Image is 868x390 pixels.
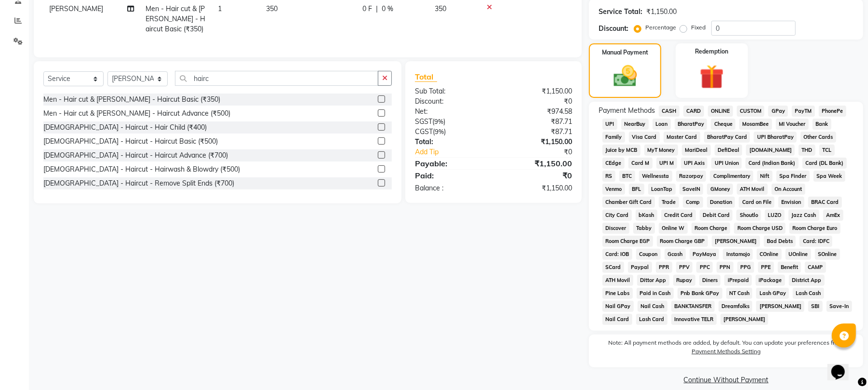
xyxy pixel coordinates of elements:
[808,301,823,312] span: SBI
[659,223,688,234] span: Online W
[43,122,207,133] div: [DEMOGRAPHIC_DATA] - Haircut - Hair Child (₹400)
[619,171,635,182] span: BTC
[757,171,773,182] span: Nift
[602,132,625,143] span: Family
[628,158,653,169] span: Card M
[819,145,835,156] span: TCL
[695,47,728,56] label: Redemption
[808,197,842,208] span: BRAC Card
[800,236,832,247] span: Card: IDFC
[737,184,768,195] span: ATH Movil
[799,145,815,156] span: THD
[602,197,655,208] span: Chamber Gift Card
[639,171,672,182] span: Wellnessta
[828,351,858,380] iframe: chat widget
[739,197,775,208] span: Card on File
[768,106,788,117] span: GPay
[724,275,752,286] span: iPrepaid
[700,210,733,221] span: Debit Card
[692,62,732,92] img: _gift.svg
[408,117,494,127] div: ( )
[629,132,660,143] span: Visa Card
[494,117,579,127] div: ₹87.71
[43,108,230,119] div: Men - Hair cut & [PERSON_NAME] - Haircut Advance (₹500)
[408,107,494,117] div: Net:
[683,106,704,117] span: CARD
[602,48,648,57] label: Manual Payment
[43,178,234,188] div: [DEMOGRAPHIC_DATA] - Haircut - Remove Split Ends (₹700)
[765,210,785,221] span: LUZO
[734,223,786,234] span: Room Charge USD
[266,4,278,13] span: 350
[756,301,804,312] span: [PERSON_NAME]
[602,301,634,312] span: Nail GPay
[671,301,715,312] span: BANKTANSFER
[645,23,676,32] label: Percentage
[789,223,841,234] span: Room Charge Euro
[719,301,753,312] span: Dreamfolks
[638,301,668,312] span: Nail Cash
[218,4,222,13] span: 1
[602,288,633,299] span: Pine Labs
[362,4,372,14] span: 0 F
[676,171,707,182] span: Razorpay
[827,301,852,312] span: Save-In
[602,314,632,325] span: Nail Card
[43,94,220,105] div: Men - Hair cut & [PERSON_NAME] - Haircut Basic (₹350)
[628,262,652,273] span: Paypal
[707,184,733,195] span: GMoney
[602,145,641,156] span: Juice by MCB
[801,132,836,143] span: Other Cards
[682,145,711,156] span: MariDeal
[708,106,733,117] span: ONLINE
[793,288,824,299] span: Lash Cash
[408,170,494,181] div: Paid:
[494,96,579,107] div: ₹0
[756,275,785,286] span: iPackage
[602,184,625,195] span: Venmo
[737,106,765,117] span: CUSTOM
[712,236,760,247] span: [PERSON_NAME]
[43,150,228,161] div: [DEMOGRAPHIC_DATA] - Haircut - Haircut Advance (₹700)
[494,183,579,193] div: ₹1,150.00
[675,119,708,130] span: BharatPay
[656,158,677,169] span: UPI M
[692,223,731,234] span: Room Charge
[599,24,628,34] div: Discount:
[692,347,761,356] label: Payment Methods Setting
[814,171,845,182] span: Spa Week
[435,4,446,13] span: 350
[633,223,655,234] span: Tabby
[739,119,772,130] span: MosamBee
[494,137,579,147] div: ₹1,150.00
[673,275,695,286] span: Rupay
[756,288,789,299] span: Lash GPay
[778,197,804,208] span: Envision
[676,262,693,273] span: PPV
[681,158,708,169] span: UPI Axis
[606,63,644,90] img: _cash.svg
[715,145,743,156] span: DefiDeal
[43,164,240,175] div: [DEMOGRAPHIC_DATA] - Haircut - Hairwash & Blowdry (₹500)
[723,249,753,260] span: Instamojo
[776,171,810,182] span: Spa Finder
[43,136,218,147] div: [DEMOGRAPHIC_DATA] - Haircut - Haircut Basic (₹500)
[602,158,625,169] span: CEdge
[737,262,754,273] span: PPG
[789,275,825,286] span: District App
[690,249,720,260] span: PayMaya
[602,223,629,234] span: Discover
[717,262,734,273] span: PPN
[664,132,700,143] span: Master Card
[494,86,579,96] div: ₹1,150.00
[648,184,676,195] span: LoanTap
[599,338,854,360] label: Note: All payment methods are added, by default. You can update your preferences from
[754,132,797,143] span: UPI BharatPay
[494,107,579,117] div: ₹974.58
[376,4,378,14] span: |
[757,249,782,260] span: COnline
[764,236,796,247] span: Bad Debts
[415,117,432,126] span: SGST
[599,106,655,116] span: Payment Methods
[726,288,753,299] span: NT Cash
